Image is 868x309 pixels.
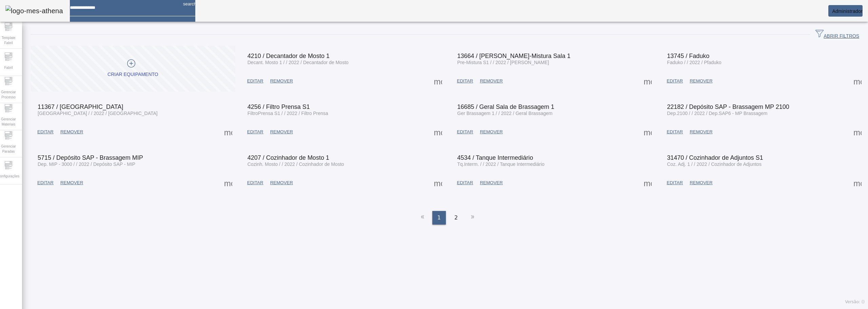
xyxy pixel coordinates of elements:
[686,126,716,138] button: REMOVER
[2,63,15,72] span: Fabril
[851,126,864,138] button: Mais
[38,111,158,116] span: [GEOGRAPHIC_DATA] / / 2022 / [GEOGRAPHIC_DATA]
[432,75,444,87] button: Mais
[815,30,859,40] span: ABRIR FILTROS
[810,28,865,41] button: ABRIR FILTROS
[267,177,296,189] button: REMOVER
[247,78,263,84] span: EDITAR
[476,126,506,138] button: REMOVER
[457,111,553,116] span: Ger Brassagem 1 / / 2022 / Geral Brassagem
[667,161,762,167] span: Coz. Adj. 1 / / 2022 / Cozinhador de Adjuntos
[480,78,502,84] span: REMOVER
[667,103,789,110] span: 22182 / Depósito SAP - Brassagem MP 2100
[38,161,135,167] span: Dep. MIP - 3000 / / 2022 / Depósito SAP - MIP
[667,154,763,161] span: 31470 / Cozinhador de Adjuntos S1
[667,179,683,186] span: EDITAR
[642,126,654,138] button: Mais
[60,179,83,186] span: REMOVER
[686,75,716,87] button: REMOVER
[454,177,477,189] button: EDITAR
[60,129,83,135] span: REMOVER
[270,129,293,135] span: REMOVER
[667,60,721,65] span: Faduko / / 2022 / Pfaduko
[667,129,683,135] span: EDITAR
[31,46,235,92] button: CRIAR EQUIPAMENTO
[454,214,458,222] span: 2
[663,75,686,87] button: EDITAR
[34,177,57,189] button: EDITAR
[107,71,158,78] div: CRIAR EQUIPAMENTO
[690,78,712,84] span: REMOVER
[690,129,712,135] span: REMOVER
[642,75,654,87] button: Mais
[248,60,349,65] span: Decant. Mosto 1 / / 2022 / Decantador de Mosto
[457,78,473,84] span: EDITAR
[57,126,86,138] button: REMOVER
[38,154,143,161] span: 5715 / Depósito SAP - Brassagem MIP
[270,179,293,186] span: REMOVER
[832,8,863,14] span: Administrador
[248,53,330,59] span: 4210 / Decantador de Mosto 1
[480,179,502,186] span: REMOVER
[37,129,54,135] span: EDITAR
[457,60,549,65] span: Pre-Mistura S1 / / 2022 / [PERSON_NAME]
[247,179,263,186] span: EDITAR
[270,78,293,84] span: REMOVER
[222,177,234,189] button: Mais
[454,75,477,87] button: EDITAR
[248,161,344,167] span: Cozinh. Mosto / / 2022 / Cozinhador de Mosto
[667,111,767,116] span: Dep.2100 / / 2022 / Dep.SAP6 - MP Brassagem
[57,177,86,189] button: REMOVER
[244,75,267,87] button: EDITAR
[663,126,686,138] button: EDITAR
[686,177,716,189] button: REMOVER
[457,179,473,186] span: EDITAR
[38,103,123,110] span: 11367 / [GEOGRAPHIC_DATA]
[248,103,310,110] span: 4256 / Filtro Prensa S1
[480,129,502,135] span: REMOVER
[37,179,54,186] span: EDITAR
[222,126,234,138] button: Mais
[247,129,263,135] span: EDITAR
[690,179,712,186] span: REMOVER
[267,126,296,138] button: REMOVER
[663,177,686,189] button: EDITAR
[454,126,477,138] button: EDITAR
[642,177,654,189] button: Mais
[851,177,864,189] button: Mais
[267,75,296,87] button: REMOVER
[476,177,506,189] button: REMOVER
[851,75,864,87] button: Mais
[845,300,865,304] span: Versão: ()
[457,53,571,59] span: 13664 / [PERSON_NAME]-Mistura Sala 1
[244,126,267,138] button: EDITAR
[248,154,329,161] span: 4207 / Cozinhador de Mosto 1
[5,5,63,16] img: logo-mes-athena
[457,129,473,135] span: EDITAR
[244,177,267,189] button: EDITAR
[248,111,328,116] span: FiltroPrensa S1 / / 2022 / Filtro Prensa
[476,75,506,87] button: REMOVER
[457,154,533,161] span: 4534 / Tanque Intermediário
[667,53,709,59] span: 13745 / Faduko
[34,126,57,138] button: EDITAR
[667,78,683,84] span: EDITAR
[457,103,554,110] span: 16685 / Geral Sala de Brassagem 1
[457,161,545,167] span: Tq.Interm. / / 2022 / Tanque Intermediário
[432,126,444,138] button: Mais
[432,177,444,189] button: Mais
